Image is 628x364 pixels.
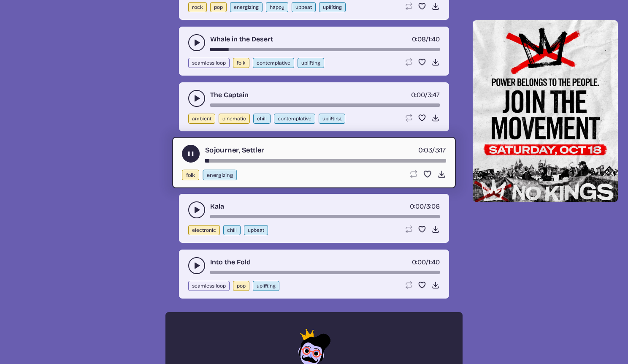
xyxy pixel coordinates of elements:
div: song-time-bar [210,48,440,51]
div: / [412,257,440,267]
span: timer [418,146,433,154]
img: Help save our democracy! [473,20,618,202]
div: / [412,34,440,44]
div: song-time-bar [210,271,440,274]
button: Favorite [418,58,426,66]
span: 3:06 [426,202,440,210]
button: play-pause toggle [188,201,205,218]
div: / [418,145,446,155]
button: Loop [404,114,413,122]
button: pop [233,281,249,291]
button: upbeat [292,2,316,12]
div: song-time-bar [210,215,440,218]
button: play-pause toggle [188,90,205,107]
button: pop [210,2,227,12]
button: Favorite [418,225,426,234]
button: play-pause toggle [182,145,200,163]
button: Loop [404,281,413,289]
button: electronic [188,225,220,235]
span: timer [410,202,424,210]
span: 1:40 [428,258,440,266]
a: Kala [210,201,224,212]
button: play-pause toggle [188,34,205,51]
button: happy [266,2,288,12]
button: Loop [409,170,418,179]
span: timer [412,258,426,266]
button: upbeat [244,225,268,235]
a: Into the Fold [210,257,251,267]
a: The Captain [210,90,249,100]
button: rock [188,2,207,12]
div: song-time-bar [205,159,446,163]
button: seamless loop [188,58,230,68]
button: energizing [203,170,237,180]
a: Whale in the Desert [210,34,273,44]
button: folk [233,58,249,68]
button: play-pause toggle [188,257,205,274]
span: timer [412,35,426,43]
button: chill [223,225,241,235]
span: 3:47 [428,91,440,99]
a: Sojourner, Settler [205,145,265,155]
button: cinematic [219,114,250,124]
div: / [411,90,440,100]
button: contemplative [253,58,294,68]
button: uplifting [298,58,324,68]
button: ambient [188,114,215,124]
button: Favorite [423,170,432,179]
button: Loop [404,58,413,66]
span: 1:40 [428,35,440,43]
button: Loop [404,225,413,234]
button: uplifting [319,2,346,12]
button: uplifting [253,281,279,291]
div: / [410,201,440,212]
button: chill [253,114,271,124]
span: timer [411,91,425,99]
button: seamless loop [188,281,230,291]
button: Favorite [418,114,426,122]
button: Favorite [418,281,426,289]
button: folk [182,170,199,180]
button: Favorite [418,2,426,11]
button: energizing [230,2,263,12]
button: uplifting [319,114,345,124]
button: contemplative [274,114,315,124]
span: 3:17 [435,146,446,154]
div: song-time-bar [210,103,440,107]
button: Loop [404,2,413,11]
